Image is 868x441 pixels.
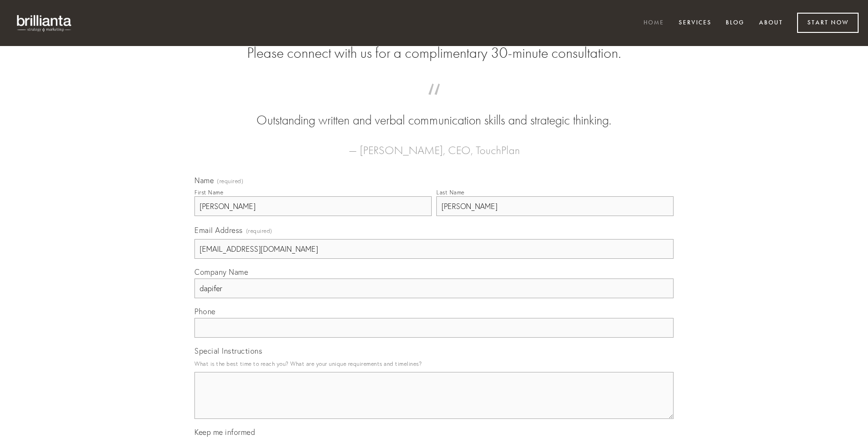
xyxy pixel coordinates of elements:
[209,130,659,160] figcaption: — [PERSON_NAME], CEO, TouchPlan
[194,189,223,196] div: First Name
[194,176,214,185] span: Name
[209,93,659,130] blockquote: Outstanding written and verbal communication skills and strategic thinking.
[194,307,216,316] span: Phone
[217,178,243,184] span: (required)
[9,9,80,37] img: brillianta - research, strategy, marketing
[194,225,243,235] span: Email Address
[637,15,670,31] a: Home
[753,15,789,31] a: About
[673,15,718,31] a: Services
[209,93,659,111] span: “
[194,427,255,437] span: Keep me informed
[797,13,859,33] a: Start Now
[720,15,751,31] a: Blog
[436,189,465,196] div: Last Name
[194,44,674,62] h2: Please connect with us for a complimentary 30-minute consultation.
[246,224,272,237] span: (required)
[194,267,248,277] span: Company Name
[194,346,262,356] span: Special Instructions
[194,357,674,370] p: What is the best time to reach you? What are your unique requirements and timelines?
